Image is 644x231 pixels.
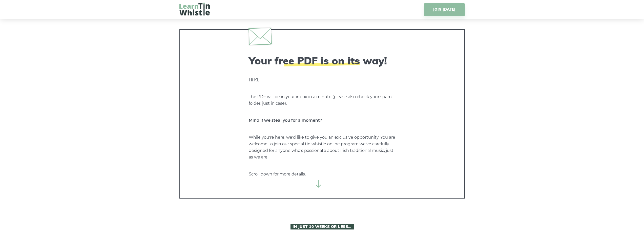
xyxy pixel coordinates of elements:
[179,3,210,15] img: LearnTinWhistle.com
[424,3,465,16] a: JOIN [DATE]
[248,27,272,45] img: envelope.svg
[249,94,396,107] p: The PDF will be in your inbox in a minute (please also check your spam folder, just in case).
[249,55,396,67] h2: Your free PDF is on its way!
[249,77,396,83] p: Hi Kl,
[249,171,396,177] p: Scroll down for more details.
[249,134,396,161] p: While you're here, we'd like to give you an exclusive opportunity. You are welcome to join our sp...
[290,224,354,229] span: In Just 10 Weeks or Less…
[249,118,322,123] strong: Mind if we steal you for a moment?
